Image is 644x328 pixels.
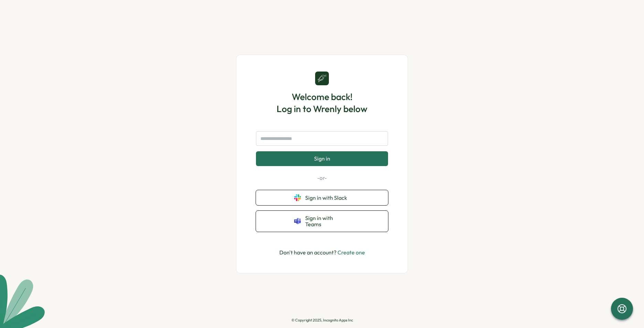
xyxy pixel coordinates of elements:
[277,91,367,115] h1: Welcome back! Log in to Wrenly below
[279,248,365,257] p: Don't have an account?
[291,318,353,322] p: © Copyright 2025, Incognito Apps Inc
[256,211,388,232] button: Sign in with Teams
[305,215,350,228] span: Sign in with Teams
[256,190,388,205] button: Sign in with Slack
[256,151,388,166] button: Sign in
[305,195,350,201] span: Sign in with Slack
[256,174,388,182] p: -or-
[314,155,330,162] span: Sign in
[337,249,365,256] a: Create one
